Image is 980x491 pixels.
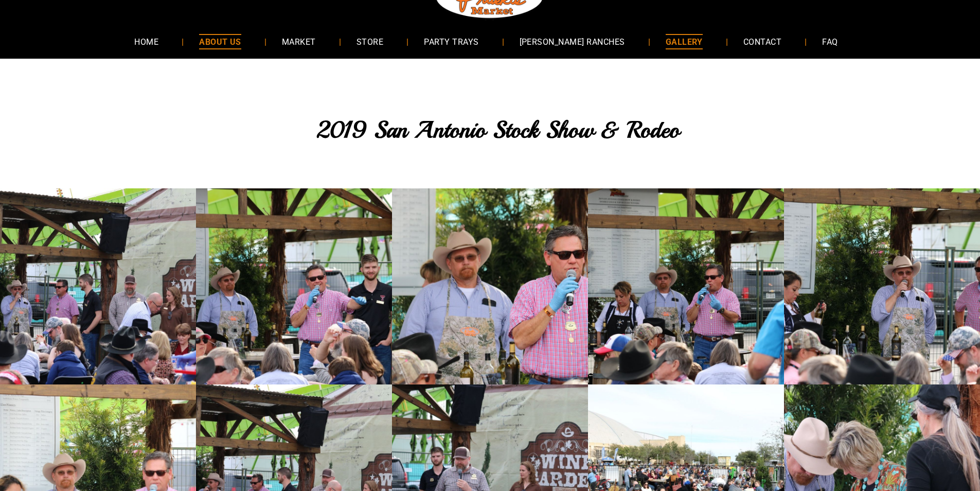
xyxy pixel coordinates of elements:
[341,28,399,55] a: STORE
[807,28,853,55] a: FAQ
[266,28,331,55] a: MARKET
[199,34,241,49] span: ABOUT US
[728,28,797,55] a: CONTACT
[316,115,680,145] span: 2019 San Antonio Stock Show & Rodeo
[504,28,640,55] a: [PERSON_NAME] RANCHES
[184,28,257,55] a: ABOUT US
[408,28,494,55] a: PARTY TRAYS
[119,28,174,55] a: HOME
[650,28,718,55] a: GALLERY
